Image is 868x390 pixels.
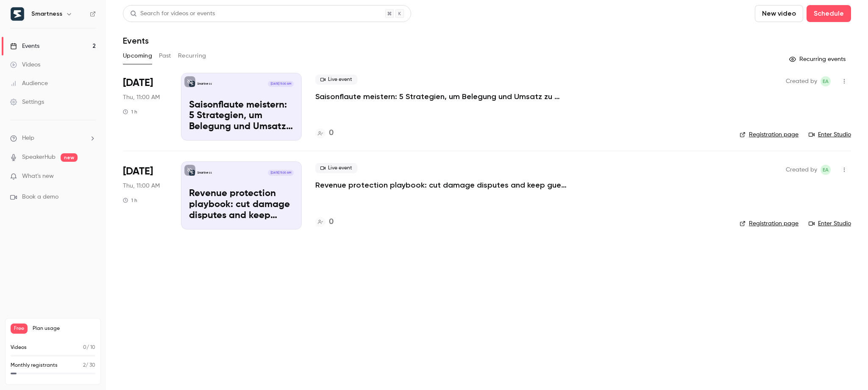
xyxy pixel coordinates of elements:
p: / 30 [83,362,95,369]
span: Thu, 11:00 AM [123,93,160,102]
a: SpeakerHub [22,153,56,162]
button: Upcoming [123,49,152,63]
span: Help [22,134,34,143]
span: [DATE] 11:00 AM [268,170,293,176]
a: 0 [315,127,334,139]
div: 1 h [123,108,137,115]
li: help-dropdown-opener [10,134,96,143]
span: Live event [315,75,357,85]
a: Saisonflaute meistern: 5 Strategien, um Belegung und Umsatz zu sichernSmartness[DATE] 11:00 AMSai... [181,73,302,141]
button: Recurring [178,49,206,63]
span: Eleonora Aste [821,76,831,86]
img: Smartness [11,7,24,21]
a: Enter Studio [809,130,851,139]
button: Past [159,49,171,63]
iframe: Noticeable Trigger [86,173,96,180]
span: What's new [22,172,54,181]
span: Eleonora Aste [821,165,831,175]
a: Revenue protection playbook: cut damage disputes and keep guest trustSmartness[DATE] 11:00 AMReve... [181,161,302,229]
button: Schedule [807,5,851,22]
button: New video [755,5,803,22]
a: Revenue protection playbook: cut damage disputes and keep guest trust [315,180,570,190]
span: new [61,153,78,162]
a: Registration page [740,219,798,228]
p: Revenue protection playbook: cut damage disputes and keep guest trust [189,188,294,221]
div: Videos [10,61,40,69]
a: Enter Studio [809,219,851,228]
span: Book a demo [22,193,58,202]
div: Oct 9 Thu, 11:00 AM (Europe/Rome) [123,73,167,141]
span: Created by [786,76,817,86]
span: 0 [83,345,86,350]
p: Videos [11,344,27,351]
div: Search for videos or events [130,9,215,18]
button: Recurring events [785,53,851,66]
p: Smartness [197,82,212,86]
div: Settings [10,98,44,106]
span: EA [823,165,829,175]
span: [DATE] [123,76,153,90]
a: 0 [315,216,334,228]
h1: Events [123,36,149,46]
span: Live event [315,163,357,173]
span: Thu, 11:00 AM [123,182,160,190]
span: [DATE] [123,165,153,178]
p: / 10 [83,344,95,351]
span: Created by [786,165,817,175]
span: [DATE] 11:00 AM [268,81,293,87]
span: 2 [83,363,86,368]
h4: 0 [329,216,334,228]
p: Smartness [197,171,212,175]
span: Free [11,324,28,334]
div: Oct 23 Thu, 11:00 AM (Europe/Rome) [123,161,167,229]
h4: 0 [329,127,334,139]
a: Saisonflaute meistern: 5 Strategien, um Belegung und Umsatz zu sichern [315,91,570,102]
p: Saisonflaute meistern: 5 Strategien, um Belegung und Umsatz zu sichern [189,100,294,133]
div: Events [10,42,39,50]
div: Audience [10,79,48,88]
div: 1 h [123,197,137,204]
span: Plan usage [33,325,95,332]
a: Registration page [740,130,798,139]
span: EA [823,76,829,86]
p: Monthly registrants [11,362,58,369]
h6: Smartness [31,10,62,18]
